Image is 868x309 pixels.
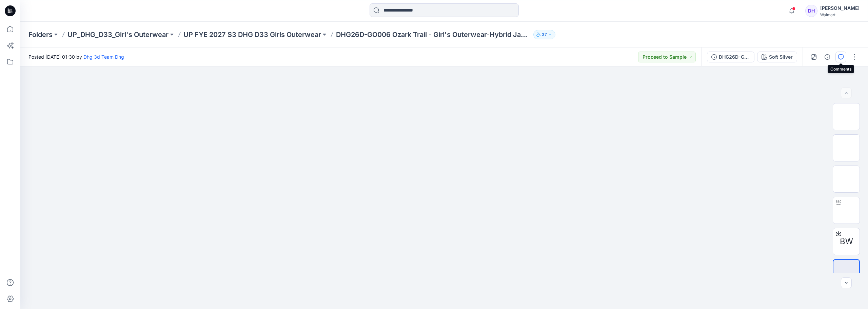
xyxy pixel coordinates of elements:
div: DH [805,5,817,17]
a: Dhg 3d Team Dhg [83,54,124,60]
div: [PERSON_NAME] [820,4,860,12]
a: UP FYE 2027 S3 DHG D33 Girls Outerwear [183,30,321,39]
p: DHG26D-GO006 Ozark Trail - Girl's Outerwear-Hybrid Jacket [336,30,531,39]
div: Walmart [820,12,860,17]
a: Folders [28,30,53,39]
span: Posted [DATE] 01:30 by [28,53,124,60]
div: DHG26D-GO006 Ozark Trail - Girl's Outerwear-Hybrid Jacket [719,53,750,61]
p: 37 [542,31,547,38]
button: Soft Silver [757,52,797,62]
span: BW [840,235,853,248]
button: DHG26D-GO006 Ozark Trail - Girl's Outerwear-Hybrid Jacket [707,52,754,62]
div: Soft Silver [769,53,793,61]
button: Details [822,52,833,62]
a: UP_DHG_D33_Girl's Outerwear [67,30,169,39]
button: 37 [533,30,555,39]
